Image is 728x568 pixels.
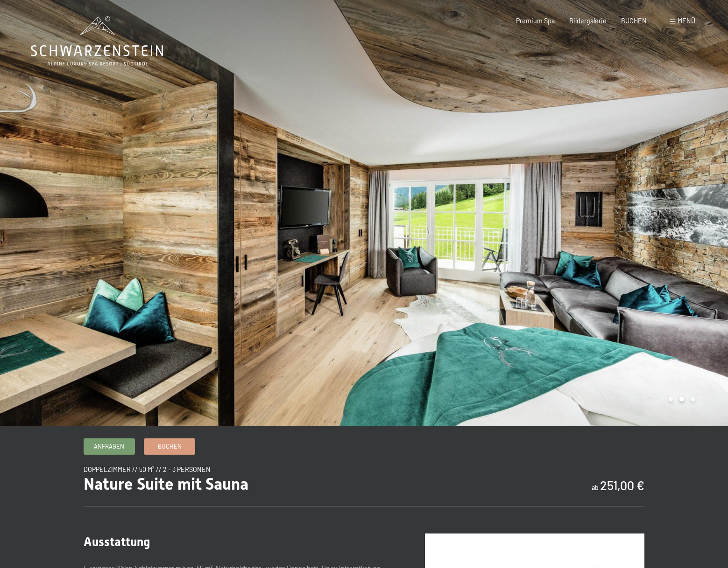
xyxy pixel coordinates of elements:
[144,439,195,454] a: Buchen
[592,484,599,492] span: ab
[600,478,644,492] b: 251,00 €
[84,474,248,493] span: Nature Suite mit Sauna
[516,17,555,25] a: Premium Spa
[569,17,607,25] a: Bildergalerie
[678,17,695,25] span: Menü
[84,535,150,549] span: Ausstattung
[94,442,124,450] span: Anfragen
[84,439,134,454] a: Anfragen
[158,442,182,450] span: Buchen
[621,17,647,25] a: BUCHEN
[84,465,211,473] span: Doppelzimmer // 50 m² // 2 - 3 Personen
